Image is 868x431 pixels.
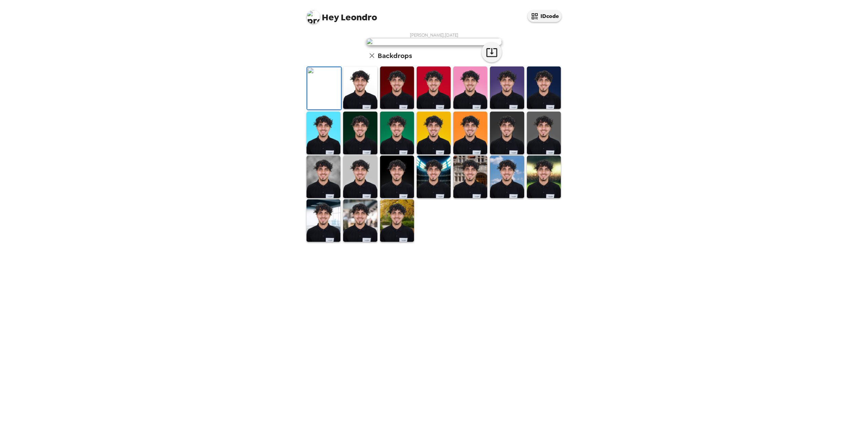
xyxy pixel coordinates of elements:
button: IDcode [528,10,561,22]
span: [PERSON_NAME] , [DATE] [410,32,458,38]
span: Leondro [307,7,377,22]
img: Original [307,67,341,110]
img: profile pic [307,10,320,24]
span: Hey [322,11,339,23]
img: user [366,38,502,45]
h6: Backdrops [378,50,412,61]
